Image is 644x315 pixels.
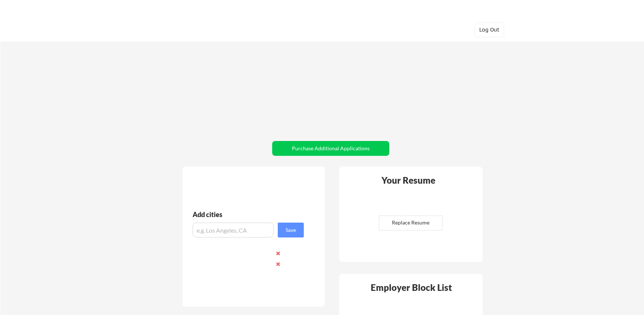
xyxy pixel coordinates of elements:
[371,176,445,185] div: Your Resume
[342,283,480,292] div: Employer Block List
[193,211,306,218] div: Add cities
[474,22,504,37] button: Log Out
[278,223,304,237] button: Save
[193,223,274,237] input: e.g. Los Angeles, CA
[272,141,389,156] button: Purchase Additional Applications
